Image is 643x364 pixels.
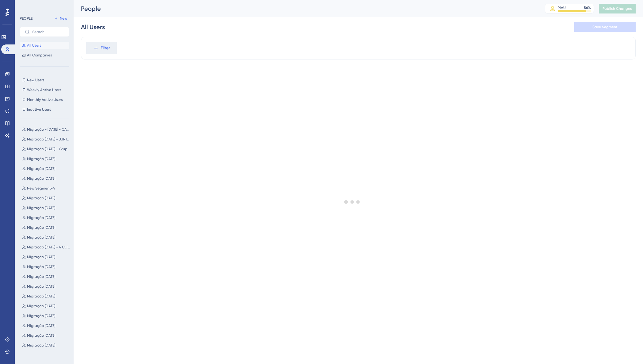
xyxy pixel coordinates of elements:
button: Migração [DATE] - JJR INCORPORADORA [20,136,73,143]
span: Migração [DATE] [27,304,55,308]
span: Migração [DATE] [27,333,55,338]
span: Migração [DATE] [27,156,55,161]
button: Migração [DATE] [20,351,73,359]
button: Migração [DATE] [20,263,73,270]
span: Migração [DATE] [27,176,55,181]
button: Migração [DATE] - Grupo [PERSON_NAME] [20,145,73,153]
span: Migração [DATE] [27,274,55,279]
span: Migração [DATE] [27,264,55,269]
div: All Users [81,23,105,31]
span: Migração [DATE] - Grupo [PERSON_NAME] [27,147,71,151]
button: Migração [DATE] [20,332,73,339]
button: Migração - [DATE] - CAMBUR [20,126,73,133]
span: Monthly Active Users [27,97,63,102]
button: Migração [DATE] [20,194,73,202]
span: Migração [DATE] [27,313,55,318]
button: Monthly Active Users [20,96,69,103]
span: All Users [27,43,41,48]
span: Migração [DATE] [27,353,55,358]
div: 86 % [584,5,591,10]
button: Migração [DATE] [20,214,73,221]
button: New Segment-4 [20,185,73,192]
button: Migração [DATE] [20,322,73,329]
span: Migração [DATE] [27,166,55,171]
button: Save Segment [574,22,636,32]
span: New [60,16,67,21]
button: Migração [DATE] [20,175,73,182]
button: Migração [DATE] [20,302,73,310]
span: Weekly Active Users [27,87,61,92]
span: Migração [DATE] - 4 CLIENTES [27,245,71,250]
button: Migração [DATE] [20,293,73,300]
button: New Users [20,76,69,84]
button: New [52,15,69,22]
span: Migração [DATE] [27,323,55,328]
button: Migração [DATE] - 4 CLIENTES [20,243,73,251]
button: All Companies [20,52,69,59]
button: Publish Changes [599,4,636,13]
button: Migração [DATE] [20,165,73,172]
span: Migração [DATE] [27,215,55,220]
span: Migração [DATE] - JJR INCORPORADORA [27,137,71,142]
button: Migração [DATE] [20,204,73,212]
button: Migração [DATE] [20,253,73,261]
span: Migração - [DATE] - CAMBUR [27,127,71,132]
span: Migração [DATE] [27,196,55,201]
button: Migração [DATE] [20,312,73,320]
span: Migração [DATE] [27,205,55,210]
button: Migração [DATE] [20,155,73,163]
button: Migração [DATE] [20,283,73,290]
button: Migração [DATE] [20,224,73,231]
div: PEOPLE [20,16,33,21]
button: Migração [DATE] [20,342,73,349]
span: Migração [DATE] [27,294,55,299]
span: New Users [27,78,44,82]
span: Migração [DATE] [27,255,55,259]
span: Migração [DATE] [27,225,55,230]
div: MAU [558,5,566,10]
span: Save Segment [592,25,618,29]
button: Migração [DATE] [20,234,73,241]
span: Migração [DATE] [27,284,55,289]
button: Weekly Active Users [20,86,69,94]
span: All Companies [27,53,52,58]
input: Search [32,30,64,34]
span: Migração [DATE] [27,235,55,240]
button: All Users [20,42,69,49]
span: Inactive Users [27,107,51,112]
span: New Segment-4 [27,186,55,191]
button: Inactive Users [20,106,69,113]
div: People [81,4,530,13]
span: Migração [DATE] [27,343,55,348]
button: Migração [DATE] [20,273,73,280]
span: Publish Changes [603,6,632,11]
